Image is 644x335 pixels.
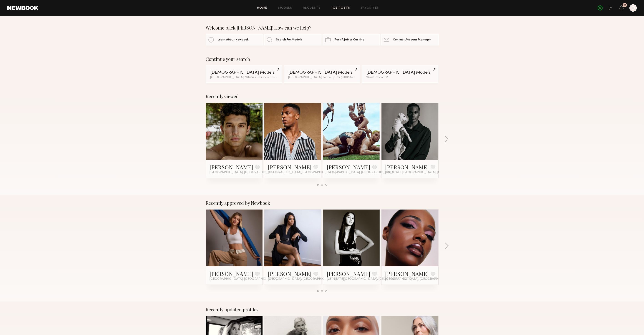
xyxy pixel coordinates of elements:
[206,56,439,62] div: Continue your search
[385,270,429,277] a: [PERSON_NAME]
[268,163,312,171] a: [PERSON_NAME]
[327,277,412,281] span: [US_STATE][GEOGRAPHIC_DATA], [GEOGRAPHIC_DATA]
[327,270,370,277] a: [PERSON_NAME]
[210,171,277,174] span: [GEOGRAPHIC_DATA], [GEOGRAPHIC_DATA]
[385,277,453,281] span: [GEOGRAPHIC_DATA], [GEOGRAPHIC_DATA]
[206,200,439,206] div: Recently approved by Newbook
[257,7,267,10] a: Home
[217,38,249,41] span: Learn About Newbook
[264,34,321,45] a: Search For Models
[284,65,360,83] a: [DEMOGRAPHIC_DATA] Models[GEOGRAPHIC_DATA], Rate up to $300&1other filter
[268,171,336,174] span: [GEOGRAPHIC_DATA], [GEOGRAPHIC_DATA]
[210,76,278,79] div: [GEOGRAPHIC_DATA], White / Caucasian
[268,277,336,281] span: [GEOGRAPHIC_DATA], [GEOGRAPHIC_DATA]
[206,34,263,45] a: Learn About Newbook
[206,25,439,30] div: Welcome back [PERSON_NAME]! How can we help?
[210,70,278,75] div: [DEMOGRAPHIC_DATA] Models
[327,163,370,171] a: [PERSON_NAME]
[361,7,379,10] a: Favorites
[381,34,438,45] a: Contact Account Manager
[206,307,439,312] div: Recently updated profiles
[385,171,470,174] span: [US_STATE][GEOGRAPHIC_DATA], [GEOGRAPHIC_DATA]
[366,76,434,79] div: Waist from 32"
[348,76,367,79] span: & 1 other filter
[210,163,253,171] a: [PERSON_NAME]
[393,38,431,41] span: Contact Account Manager
[303,7,321,10] a: Requests
[268,270,312,277] a: [PERSON_NAME]
[288,76,356,79] div: [GEOGRAPHIC_DATA], Rate up to $300
[385,163,429,171] a: [PERSON_NAME]
[210,277,277,281] span: [GEOGRAPHIC_DATA], [GEOGRAPHIC_DATA]
[206,94,439,99] div: Recently viewed
[288,70,356,75] div: [DEMOGRAPHIC_DATA] Models
[331,7,350,10] a: Job Posts
[334,38,364,41] span: Post A Job or Casting
[366,70,434,75] div: [DEMOGRAPHIC_DATA] Models
[278,7,292,10] a: Models
[623,4,626,7] div: 25
[362,65,438,83] a: [DEMOGRAPHIC_DATA] ModelsWaist from 32"
[210,270,253,277] a: [PERSON_NAME]
[273,76,295,79] span: & 2 other filter s
[323,34,380,45] a: Post A Job or Casting
[629,4,637,12] a: D
[206,65,282,83] a: [DEMOGRAPHIC_DATA] Models[GEOGRAPHIC_DATA], White / Caucasian&2other filters
[276,38,302,41] span: Search For Models
[327,171,394,174] span: [GEOGRAPHIC_DATA], [GEOGRAPHIC_DATA]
